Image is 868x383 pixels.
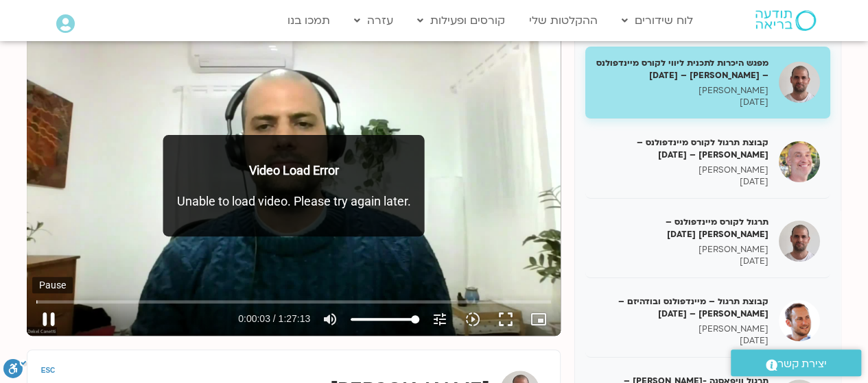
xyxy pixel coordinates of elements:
p: [PERSON_NAME] [596,323,769,335]
img: קבוצת תרגול לקורס מיינדפולנס – רון אלון – 18/12/24 [779,141,820,182]
p: [DATE] [596,335,769,347]
a: לוח שידורים [615,8,700,34]
h5: תרגול לקורס מיינדפולנס – [PERSON_NAME] [DATE] [596,216,769,240]
a: קורסים ופעילות [410,8,512,34]
p: [DATE] [596,97,769,108]
a: תמכו בנו [281,8,337,34]
h5: קבוצת תרגול – מיינדפולנס ובודהיזם – [PERSON_NAME] – [DATE] [596,295,769,320]
p: [DATE] [596,176,769,188]
span: יצירת קשר [777,355,827,373]
p: [PERSON_NAME] [596,164,769,176]
a: עזרה [347,8,400,34]
img: מפגש היכרות לתכנית ליווי לקורס מיינדפולנס – דקל – 17/12/24 [779,62,820,103]
h5: קבוצת תרגול לקורס מיינדפולנס – [PERSON_NAME] – [DATE] [596,136,769,161]
p: [PERSON_NAME] [596,85,769,97]
a: ההקלטות שלי [522,8,605,34]
img: תרגול לקורס מיינדפולנס – דקל קנטי 18/12/24 [779,221,820,262]
p: [DATE] [596,256,769,267]
a: יצירת קשר [731,349,861,376]
p: [PERSON_NAME] [596,244,769,256]
img: תודעה בריאה [755,10,816,31]
img: קבוצת תרגול – מיינדפולנס ובודהיזם – רון כהנא – 18/12/24 [779,300,820,341]
h5: מפגש היכרות לתכנית ליווי לקורס מיינדפולנס – [PERSON_NAME] – [DATE] [596,57,769,82]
